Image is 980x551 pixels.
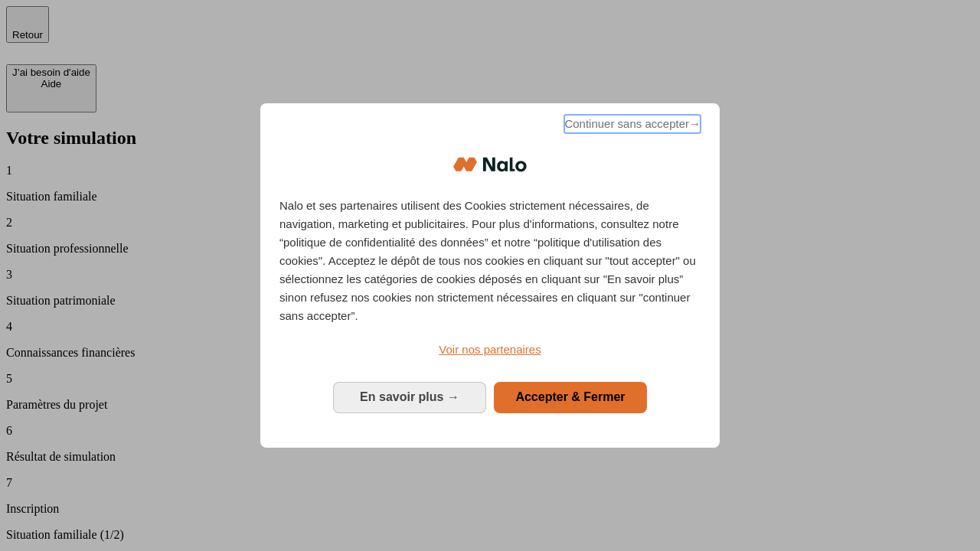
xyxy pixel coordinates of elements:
span: Accepter & Fermer [515,390,625,403]
span: Continuer sans accepter→ [564,115,701,133]
button: En savoir plus: Configurer vos consentements [333,382,486,412]
div: Bienvenue chez Nalo Gestion du consentement [260,103,720,447]
img: Logo [453,142,527,187]
button: Accepter & Fermer: Accepter notre traitement des données et fermer [494,382,647,412]
span: En savoir plus → [360,390,459,403]
span: Voir nos partenaires [439,343,541,356]
p: Nalo et ses partenaires utilisent des Cookies strictement nécessaires, de navigation, marketing e... [279,197,701,325]
a: Voir nos partenaires [279,341,701,359]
